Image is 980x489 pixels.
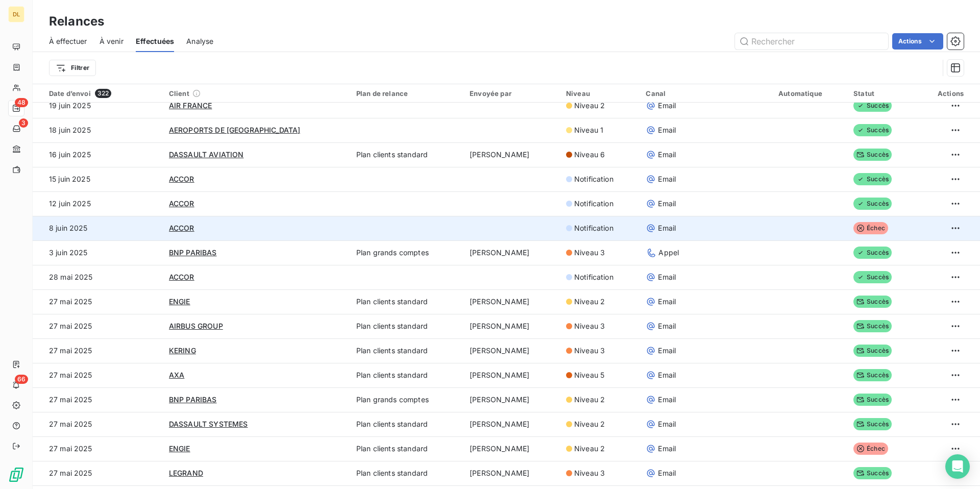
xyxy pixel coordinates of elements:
span: AIR FRANCE [169,101,212,110]
span: ENGIE [169,297,190,306]
span: AEROPORTS DE [GEOGRAPHIC_DATA] [169,126,301,134]
span: Succès [853,100,892,112]
span: Analyse [186,36,213,46]
td: Plan clients standard [350,289,463,314]
td: 27 mai 2025 [33,412,163,436]
td: Plan clients standard [350,436,463,461]
td: Plan clients standard [350,314,463,338]
td: Plan clients standard [350,461,463,485]
span: Client [169,89,189,97]
span: ACCOR [169,199,194,208]
div: Automatique [778,89,841,97]
span: KERING [169,346,196,355]
span: AIRBUS GROUP [169,322,223,330]
span: DASSAULT SYSTEMES [169,420,248,428]
span: Échec [853,222,888,234]
td: [PERSON_NAME] [463,289,560,314]
span: Niveau 3 [574,346,605,356]
td: 27 mai 2025 [33,363,163,387]
td: Plan grands comptes [350,387,463,412]
button: Filtrer [49,60,96,76]
span: Succès [853,198,892,210]
span: Niveau 2 [574,101,605,111]
td: [PERSON_NAME] [463,314,560,338]
input: Rechercher [735,33,888,50]
td: [PERSON_NAME] [463,338,560,363]
td: [PERSON_NAME] [463,461,560,485]
div: DL [8,6,24,22]
span: Email [658,297,676,307]
td: 16 juin 2025 [33,142,163,167]
div: Canal [646,89,766,97]
span: Email [658,174,676,184]
span: ACCOR [169,175,194,183]
td: 27 mai 2025 [33,436,163,461]
td: Plan clients standard [350,363,463,387]
td: 27 mai 2025 [33,314,163,338]
span: Email [658,125,676,135]
span: Niveau 1 [574,125,603,135]
span: Succès [853,418,892,430]
td: 27 mai 2025 [33,289,163,314]
span: ACCOR [169,224,194,232]
td: [PERSON_NAME] [463,412,560,436]
span: ACCOR [169,273,194,281]
td: [PERSON_NAME] [463,387,560,412]
td: [PERSON_NAME] [463,240,560,265]
span: Notification [574,174,614,184]
div: Open Intercom Messenger [945,454,970,479]
span: Notification [574,223,614,233]
div: Actions [921,89,964,97]
div: Envoyée par [470,89,554,97]
td: 28 mai 2025 [33,265,163,289]
span: Niveau 2 [574,297,605,307]
td: 15 juin 2025 [33,167,163,191]
span: 66 [15,375,28,384]
span: Email [658,468,676,478]
td: 3 juin 2025 [33,240,163,265]
span: Succès [853,320,892,332]
span: LEGRAND [169,469,203,477]
span: Succès [853,296,892,308]
div: Date d’envoi [49,89,157,98]
div: Statut [853,89,909,97]
span: Niveau 6 [574,150,605,160]
h3: Relances [49,12,104,31]
span: Effectuées [136,36,175,46]
span: Email [658,395,676,405]
span: Succès [853,394,892,406]
span: AXA [169,371,184,379]
span: Succès [853,173,892,185]
span: Email [658,321,676,331]
span: 322 [95,89,111,98]
span: Succès [853,149,892,161]
span: Notification [574,199,614,209]
span: Niveau 2 [574,395,605,405]
span: 3 [19,118,28,128]
td: 12 juin 2025 [33,191,163,216]
div: Niveau [566,89,633,97]
td: Plan grands comptes [350,240,463,265]
td: 19 juin 2025 [33,93,163,118]
td: [PERSON_NAME] [463,142,560,167]
td: 8 juin 2025 [33,216,163,240]
span: Email [658,272,676,282]
span: Niveau 3 [574,248,605,258]
td: Plan clients standard [350,142,463,167]
span: 48 [15,98,28,107]
span: Niveau 2 [574,444,605,454]
span: Email [658,444,676,454]
span: À effectuer [49,36,87,46]
span: DASSAULT AVIATION [169,150,244,159]
span: Succès [853,124,892,136]
span: Niveau 5 [574,370,604,380]
span: Email [658,223,676,233]
span: Email [658,370,676,380]
span: Niveau 3 [574,321,605,331]
span: Succès [853,467,892,479]
td: 18 juin 2025 [33,118,163,142]
span: BNP PARIBAS [169,395,217,404]
td: [PERSON_NAME] [463,436,560,461]
span: À venir [100,36,124,46]
td: 27 mai 2025 [33,461,163,485]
